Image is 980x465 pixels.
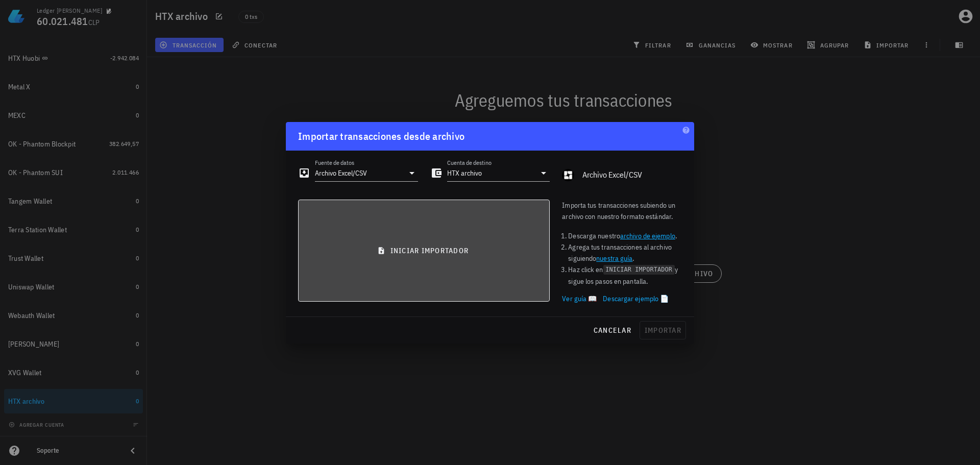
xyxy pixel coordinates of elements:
a: Ver guía 📖 [562,293,597,304]
li: Haz click en y sigue los pasos en pantalla. [568,264,682,287]
span: iniciar importador [307,246,541,255]
p: Importa tus transacciones subiendo un archivo con nuestro formato estándar. [562,200,682,222]
span: cancelar [593,326,631,335]
a: Descargar ejemplo 📄 [603,293,669,304]
div: Archivo Excel/CSV [582,170,682,180]
div: Importar transacciones desde archivo [298,128,464,144]
button: iniciar importador [298,200,550,302]
label: Fuente de datos [315,159,354,166]
code: INICIAR IMPORTADOR [603,265,675,275]
li: Descarga nuestro . [568,230,682,241]
a: nuestra guía [596,254,632,263]
label: Cuenta de destino [447,159,492,166]
li: Agrega tus transacciones al archivo siguiendo . [568,241,682,264]
button: cancelar [589,321,635,339]
a: archivo de ejemplo [620,231,675,240]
